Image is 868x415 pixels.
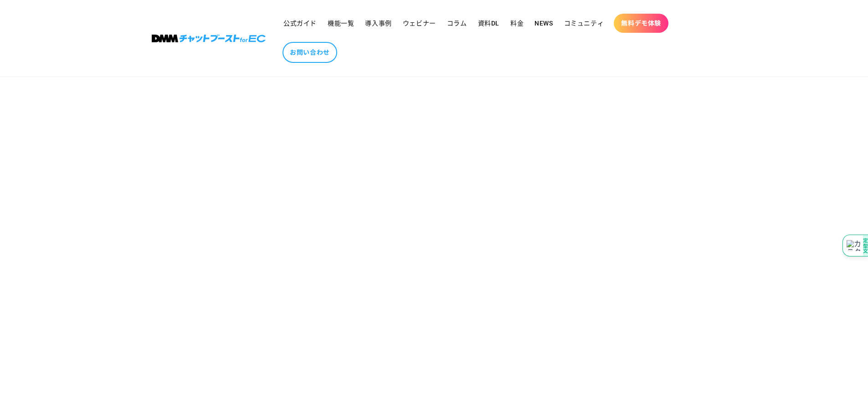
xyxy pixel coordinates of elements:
[564,19,604,27] span: コミュニティ
[290,48,330,56] span: お問い合わせ
[863,238,868,254] p: 定型文
[478,19,499,27] span: 資料DL
[529,14,558,33] a: NEWS
[278,14,322,33] a: 公式ガイド
[282,42,337,63] a: お問い合わせ
[283,19,317,27] span: 公式ガイド
[559,14,610,33] a: コミュニティ
[473,14,505,33] a: 資料DL
[442,14,473,33] a: コラム
[328,19,354,27] span: 機能一覧
[621,19,661,27] span: 無料デモ体験
[534,19,553,27] span: NEWS
[510,19,524,27] span: 料金
[403,19,436,27] span: ウェビナー
[322,14,360,33] a: 機能一覧
[152,35,266,42] img: 株式会社DMM Boost
[365,19,391,27] span: 導入事例
[397,14,442,33] a: ウェビナー
[360,14,397,33] a: 導入事例
[842,235,868,256] div: 定型文モーダルを開く（ドラッグで移動できます）
[505,14,529,33] a: 料金
[447,19,467,27] span: コラム
[842,235,868,256] button: 定型文
[614,14,668,33] a: 無料デモ体験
